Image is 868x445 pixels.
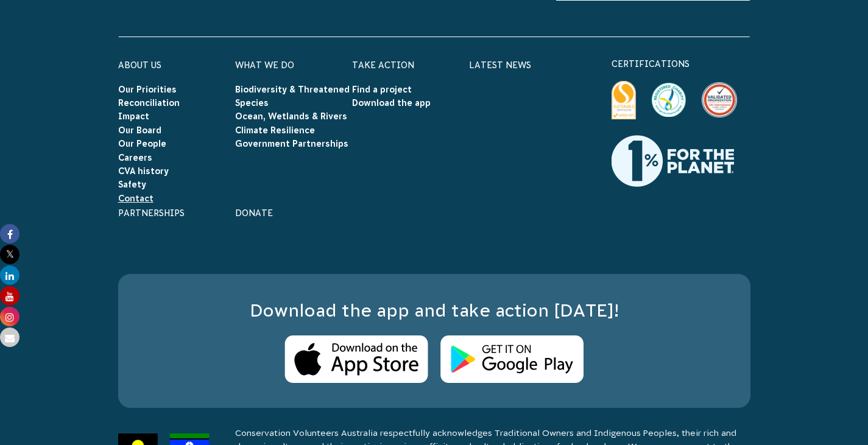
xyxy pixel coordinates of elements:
[118,166,169,176] a: CVA history
[352,98,431,108] a: Download the app
[118,180,146,189] a: Safety
[440,335,584,384] img: Android Store Logo
[118,139,166,149] a: Our People
[235,125,315,135] a: Climate Resilience
[235,208,273,218] a: Donate
[612,57,750,71] p: certifications
[284,335,428,384] img: Apple Store Logo
[118,194,153,203] a: Contact
[235,139,348,149] a: Government Partnerships
[118,60,161,70] a: About Us
[118,85,177,94] a: Our Priorities
[235,111,347,121] a: Ocean, Wetlands & Rivers
[352,60,414,70] a: Take Action
[118,98,180,108] a: Reconciliation
[118,208,185,218] a: Partnerships
[118,153,152,163] a: Careers
[143,298,726,323] h3: Download the app and take action [DATE]!
[118,125,161,135] a: Our Board
[118,111,149,121] a: Impact
[352,85,412,94] a: Find a project
[235,85,350,108] a: Biodiversity & Threatened Species
[235,60,294,70] a: What We Do
[469,60,531,70] a: Latest News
